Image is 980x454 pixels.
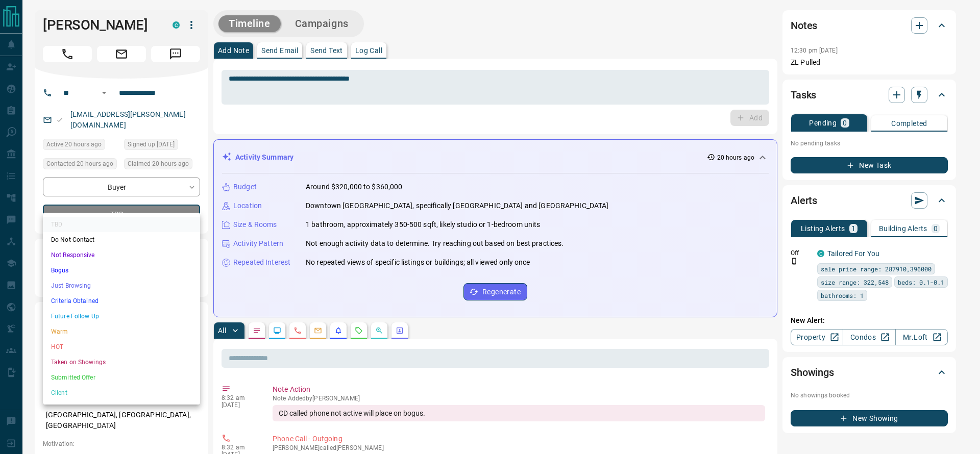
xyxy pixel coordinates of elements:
[43,355,200,370] li: Taken on Showings
[43,385,200,400] li: Client
[43,263,200,278] li: Bogus
[43,339,200,355] li: HOT
[43,278,200,293] li: Just Browsing
[43,309,200,324] li: Future Follow Up
[43,370,200,385] li: Submitted Offer
[43,324,200,339] li: Warm
[43,247,200,263] li: Not Responsive
[43,232,200,247] li: Do Not Contact
[43,293,200,309] li: Criteria Obtained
